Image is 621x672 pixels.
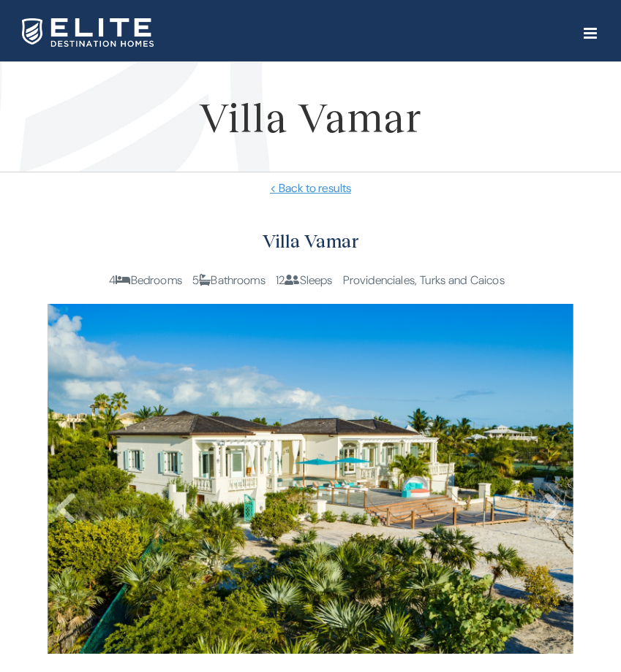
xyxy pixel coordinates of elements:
[584,26,599,41] a: Toggle mobile menu
[276,272,332,288] span: 12 Sleeps
[192,272,266,288] span: 5 Bathrooms
[48,226,573,256] h2: Villa Vamar
[109,272,182,288] span: 4 Bedrooms
[343,272,505,288] span: Providenciales, Turks and Caicos
[22,180,599,197] a: < Back to results
[22,86,599,147] h1: Villa Vamar
[22,18,154,47] img: Elite Destination Homes Logo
